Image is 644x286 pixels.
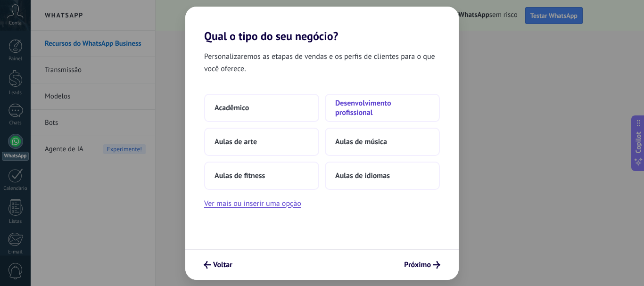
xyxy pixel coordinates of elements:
span: Aulas de arte [215,137,257,147]
span: Aulas de fitness [215,171,265,180]
button: Próximo [400,257,445,273]
button: Voltar [199,257,237,273]
span: Voltar [213,261,232,268]
h2: Qual o tipo do seu negócio? [185,7,459,43]
span: Personalizaremos as etapas de vendas e os perfis de clientes para o que você oferece. [204,50,440,75]
button: Aulas de arte [204,128,319,156]
button: Desenvolvimento profissional [325,94,440,122]
span: Acadêmico [215,103,249,113]
button: Ver mais ou inserir uma opção [204,197,301,210]
span: Aulas de música [335,137,387,147]
button: Aulas de fitness [204,162,319,190]
button: Acadêmico [204,94,319,122]
span: Aulas de idiomas [335,171,390,180]
span: Próximo [404,261,431,268]
button: Aulas de música [325,128,440,156]
span: Desenvolvimento profissional [335,98,429,117]
button: Aulas de idiomas [325,162,440,190]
